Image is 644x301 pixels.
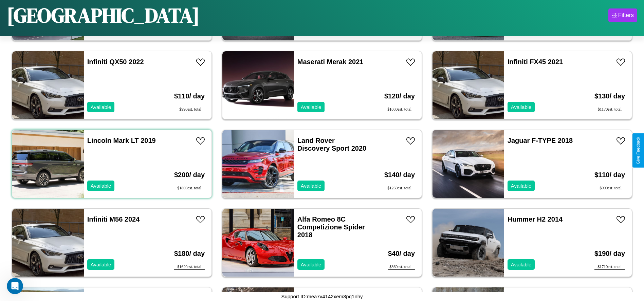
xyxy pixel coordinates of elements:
[297,137,366,152] a: Land Rover Discovery Sport 2020
[301,260,321,269] p: Available
[511,102,532,112] p: Available
[594,86,625,107] h3: $ 130 / day
[511,260,532,269] p: Available
[608,8,637,22] button: Filters
[508,58,563,65] a: Infiniti FX45 2021
[388,243,415,264] h3: $ 40 / day
[594,264,625,270] div: $ 1710 est. total
[594,107,625,112] div: $ 1170 est. total
[87,137,156,144] a: Lincoln Mark LT 2019
[91,260,111,269] p: Available
[174,186,205,191] div: $ 1800 est. total
[174,86,205,107] h3: $ 110 / day
[594,164,625,186] h3: $ 110 / day
[384,186,415,191] div: $ 1260 est. total
[87,215,140,223] a: Infiniti M56 2024
[281,292,363,301] p: Support ID: mea7v4142xem3pq1nhy
[87,58,144,65] a: Infiniti QX50 2022
[297,58,364,65] a: Maserati Merak 2021
[91,102,111,112] p: Available
[297,215,365,239] a: Alfa Romeo 8C Competizione Spider 2018
[594,243,625,264] h3: $ 190 / day
[508,137,573,144] a: Jaguar F-TYPE 2018
[618,12,634,19] div: Filters
[511,181,532,190] p: Available
[174,264,205,270] div: $ 1620 est. total
[174,164,205,186] h3: $ 200 / day
[7,1,200,29] h1: [GEOGRAPHIC_DATA]
[91,181,111,190] p: Available
[594,186,625,191] div: $ 990 est. total
[7,278,23,294] iframe: Intercom live chat
[301,102,321,112] p: Available
[301,181,321,190] p: Available
[384,107,415,112] div: $ 1080 est. total
[174,243,205,264] h3: $ 180 / day
[174,107,205,112] div: $ 990 est. total
[384,164,415,186] h3: $ 140 / day
[388,264,415,270] div: $ 360 est. total
[384,86,415,107] h3: $ 120 / day
[508,215,563,223] a: Hummer H2 2014
[636,137,641,164] div: Give Feedback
